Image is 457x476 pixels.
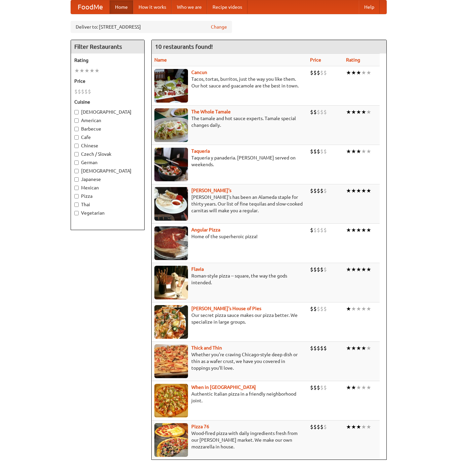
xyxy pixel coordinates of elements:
li: $ [310,344,313,352]
a: Thick and Thin [191,345,222,351]
li: $ [320,266,323,273]
a: Help [359,0,380,14]
a: The Whole Tamale [191,109,231,114]
a: Flavia [191,266,204,272]
li: $ [320,226,323,234]
li: ★ [361,108,366,116]
li: $ [317,384,320,391]
li: $ [317,69,320,76]
li: ★ [346,108,351,116]
li: $ [310,148,313,155]
input: Cafe [74,135,79,140]
li: $ [320,344,323,352]
li: ★ [366,384,371,391]
li: $ [323,305,327,313]
li: $ [313,187,317,194]
li: ★ [356,226,361,234]
li: ★ [346,187,351,194]
h5: Cuisine [74,99,141,105]
li: $ [320,305,323,313]
p: Tacos, tortas, burritos, just the way you like them. Our hot sauce and guacamole are the best in ... [154,76,305,89]
input: Vegetarian [74,211,79,215]
li: ★ [346,148,351,155]
li: ★ [366,69,371,76]
li: ★ [356,384,361,391]
li: $ [310,187,313,194]
li: $ [78,88,81,95]
li: ★ [356,108,361,116]
a: Home [110,0,133,14]
li: $ [323,423,327,431]
a: When in [GEOGRAPHIC_DATA] [191,385,256,390]
li: $ [320,423,323,431]
li: ★ [361,423,366,431]
a: Recipe videos [207,0,247,14]
li: ★ [351,69,356,76]
b: [PERSON_NAME]'s [191,188,231,193]
label: Mexican [74,184,141,191]
li: $ [320,187,323,194]
li: $ [310,69,313,76]
li: $ [323,384,327,391]
li: $ [320,108,323,116]
label: German [74,159,141,166]
li: ★ [346,344,351,352]
li: $ [310,108,313,116]
p: Wood-fired pizza with daily ingredients fresh from our [PERSON_NAME] market. We make our own mozz... [154,430,305,450]
li: ★ [346,69,351,76]
li: $ [88,88,91,95]
li: $ [317,226,320,234]
a: Pizza 76 [191,424,209,429]
li: $ [320,148,323,155]
li: $ [317,305,320,313]
li: ★ [351,148,356,155]
li: ★ [346,384,351,391]
li: $ [313,423,317,431]
label: Vegetarian [74,210,141,216]
li: ★ [351,187,356,194]
li: ★ [366,148,371,155]
li: $ [313,69,317,76]
li: ★ [351,423,356,431]
li: $ [310,305,313,313]
label: Cafe [74,134,141,141]
a: Angular Pizza [191,227,220,232]
input: Pizza [74,194,79,198]
a: Cancun [191,70,207,75]
img: wheninrome.jpg [154,384,188,417]
li: $ [313,108,317,116]
li: $ [317,423,320,431]
li: $ [313,266,317,273]
h4: Filter Restaurants [71,40,144,53]
li: $ [323,108,327,116]
li: $ [317,108,320,116]
input: Czech / Slovak [74,152,79,156]
a: Change [211,24,227,30]
li: ★ [346,423,351,431]
p: Home of the superheroic pizza! [154,233,305,240]
li: ★ [351,344,356,352]
li: ★ [346,305,351,313]
input: [DEMOGRAPHIC_DATA] [74,169,79,173]
input: Mexican [74,186,79,190]
li: ★ [361,344,366,352]
li: ★ [74,67,79,74]
a: FoodMe [71,0,110,14]
li: $ [323,226,327,234]
li: ★ [94,67,100,74]
label: Japanese [74,176,141,183]
li: ★ [361,148,366,155]
input: Thai [74,203,79,207]
img: thick.jpg [154,344,188,378]
label: Barbecue [74,125,141,132]
input: Japanese [74,177,79,182]
li: ★ [361,187,366,194]
li: $ [74,88,78,95]
p: Whether you're craving Chicago-style deep dish or thin as a wafer crust, we have you covered in t... [154,351,305,371]
label: Pizza [74,193,141,199]
li: ★ [366,226,371,234]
